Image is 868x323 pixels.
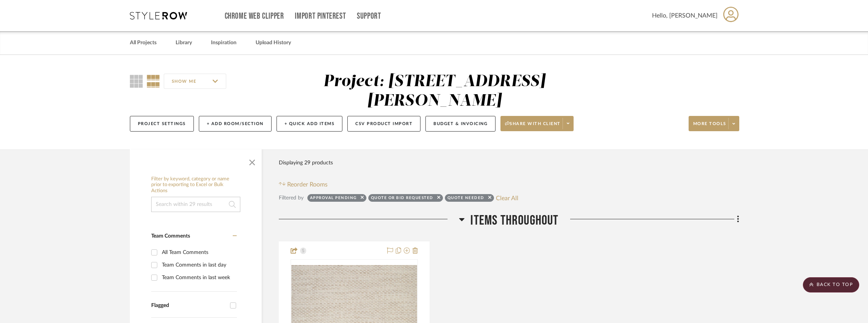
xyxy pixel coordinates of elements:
[211,38,237,48] a: Inspiration
[371,195,433,203] div: Quote or Bid Requested
[448,195,484,203] div: Quote Needed
[470,212,558,229] span: Items Throughout
[245,153,260,169] button: Close
[357,13,381,19] a: Support
[151,302,226,309] div: Flagged
[287,180,328,189] span: Reorder Rooms
[130,116,194,132] button: Project Settings
[277,116,343,132] button: + Quick Add Items
[689,116,739,131] button: More tools
[225,13,284,19] a: Chrome Web Clipper
[500,116,574,131] button: Share with client
[256,38,291,48] a: Upload History
[279,155,333,170] div: Displaying 29 products
[151,176,240,194] h6: Filter by keyword, category or name prior to exporting to Excel or Bulk Actions
[199,116,272,132] button: + Add Room/Section
[151,197,240,212] input: Search within 29 results
[162,246,235,259] div: All Team Comments
[279,180,328,189] button: Reorder Rooms
[803,277,859,292] scroll-to-top-button: BACK TO TOP
[652,11,718,20] span: Hello, [PERSON_NAME]
[130,38,157,48] a: All Projects
[295,13,346,19] a: Import Pinterest
[310,195,357,203] div: Approval Pending
[505,121,561,132] span: Share with client
[347,116,420,132] button: CSV Product Import
[693,121,726,132] span: More tools
[323,74,546,109] div: Project: [STREET_ADDRESS][PERSON_NAME]
[279,194,304,202] div: Filtered by
[162,272,235,284] div: Team Comments in last week
[425,116,496,132] button: Budget & Invoicing
[176,38,192,48] a: Library
[162,259,235,271] div: Team Comments in last day
[496,193,518,203] button: Clear All
[151,233,190,239] span: Team Comments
